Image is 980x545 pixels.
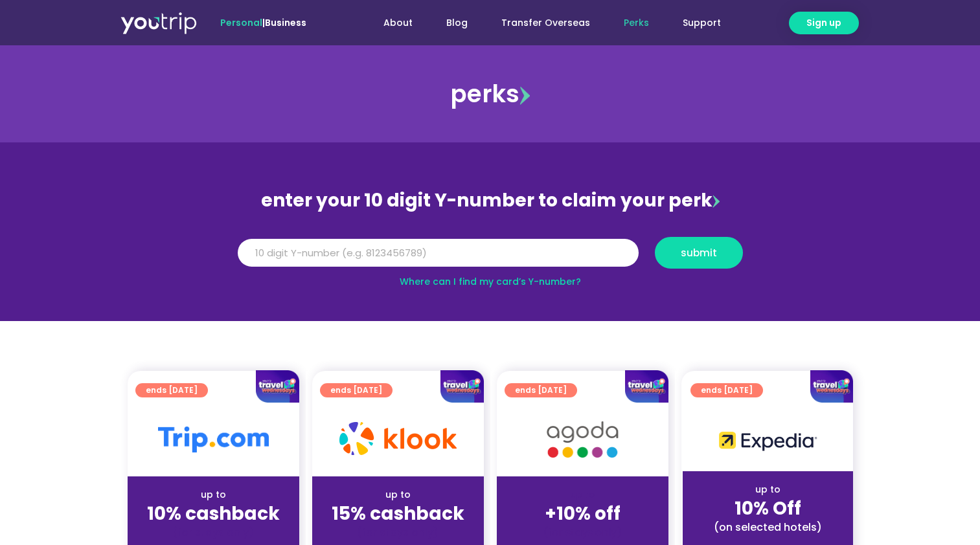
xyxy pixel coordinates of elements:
[507,526,658,539] div: (for stays only)
[484,11,607,35] a: Transfer Overseas
[231,184,749,217] div: enter your 10 digit Y-number to claim your perk
[147,501,280,526] strong: 10% cashback
[265,16,306,29] a: Business
[341,11,738,35] nav: Menu
[220,16,306,29] span: |
[323,526,473,539] div: (for stays only)
[789,12,859,34] a: Sign up
[238,237,743,278] form: Y Number
[735,496,801,521] strong: 10% Off
[693,520,843,534] div: (on selected hotels)
[681,248,717,258] span: submit
[367,11,429,35] a: About
[400,275,581,288] a: Where can I find my card’s Y-number?
[655,237,743,269] button: submit
[238,239,639,267] input: 10 digit Y-number (e.g. 8123456789)
[571,488,595,501] span: up to
[138,526,289,539] div: (for stays only)
[607,11,666,35] a: Perks
[666,11,738,35] a: Support
[332,501,464,526] strong: 15% cashback
[323,488,473,502] div: up to
[429,11,484,35] a: Blog
[806,16,841,30] span: Sign up
[545,501,621,526] strong: +10% off
[693,483,843,496] div: up to
[220,16,262,29] span: Personal
[138,488,289,502] div: up to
